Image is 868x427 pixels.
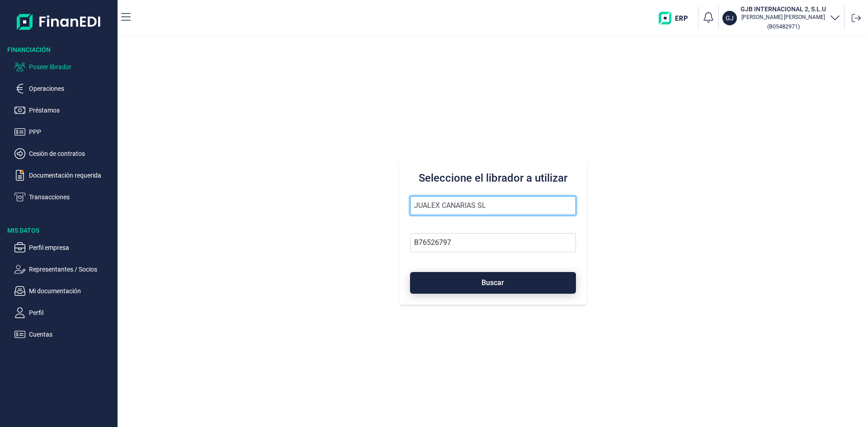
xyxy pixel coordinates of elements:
[741,14,826,21] p: [PERSON_NAME] [PERSON_NAME]
[659,12,694,24] img: erp
[29,307,114,318] p: Perfil
[14,105,114,116] button: Préstamos
[14,170,114,181] button: Documentación requerida
[14,83,114,94] button: Operaciones
[14,127,114,137] button: PPP
[14,329,114,340] button: Cuentas
[29,192,114,202] p: Transacciones
[29,127,114,137] p: PPP
[14,148,114,159] button: Cesión de contratos
[29,148,114,159] p: Cesión de contratos
[410,171,576,185] h3: Seleccione el librador a utilizar
[722,5,840,32] button: GJGJB INTERNACIONAL 2, S.L.U[PERSON_NAME] [PERSON_NAME](B05482971)
[29,286,114,296] p: Mi documentación
[14,242,114,253] button: Perfil empresa
[14,307,114,318] button: Perfil
[29,242,114,253] p: Perfil empresa
[767,23,800,30] small: Copiar cif
[14,61,114,72] button: Poseer librador
[741,5,826,14] h3: GJB INTERNACIONAL 2, S.L.U
[17,7,101,36] img: Logo de aplicación
[14,192,114,202] button: Transacciones
[410,233,576,252] input: Busque por NIF
[14,286,114,296] button: Mi documentación
[29,170,114,181] p: Documentación requerida
[481,279,504,286] span: Buscar
[29,61,114,72] p: Poseer librador
[29,264,114,275] p: Representantes / Socios
[14,264,114,275] button: Representantes / Socios
[410,196,576,215] input: Seleccione la razón social
[726,14,734,23] p: GJ
[29,105,114,116] p: Préstamos
[410,272,576,294] button: Buscar
[29,329,114,340] p: Cuentas
[29,83,114,94] p: Operaciones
